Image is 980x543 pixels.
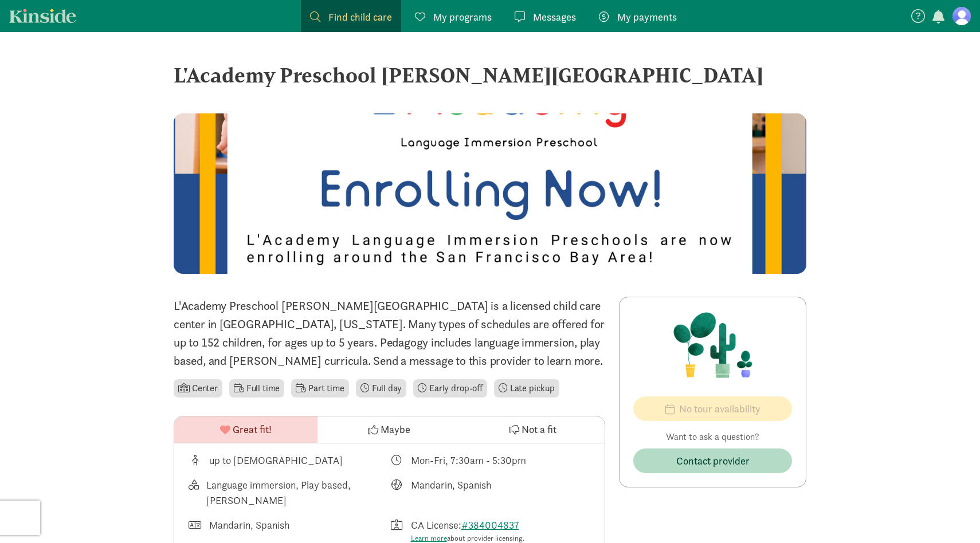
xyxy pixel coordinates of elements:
[317,416,461,443] button: Maybe
[413,379,487,398] li: Early drop-off
[633,396,792,421] button: No tour availability
[433,9,492,25] span: My programs
[188,477,390,508] div: This provider's education philosophy
[188,453,390,468] div: Age range for children that this provider cares for
[461,518,519,532] a: #384004837
[411,453,526,468] div: Mon-Fri, 7:30am - 5:30pm
[411,533,447,543] a: Learn more
[381,422,410,437] span: Maybe
[633,430,792,444] p: Want to ask a question?
[328,9,392,25] span: Find child care
[174,297,605,370] p: L'Academy Preschool [PERSON_NAME][GEOGRAPHIC_DATA] is a licensed child care center in [GEOGRAPHIC...
[206,477,389,508] div: Language immersion, Play based, [PERSON_NAME]
[174,416,317,443] button: Great fit!
[390,477,591,508] div: Languages taught
[390,453,591,468] div: Class schedule
[533,9,576,25] span: Messages
[679,401,761,416] span: No tour availability
[174,379,222,398] li: Center
[633,448,792,473] button: Contact provider
[233,422,272,437] span: Great fit!
[356,379,407,398] li: Full day
[9,9,76,23] a: Kinside
[229,379,284,398] li: Full time
[676,453,750,469] span: Contact provider
[411,477,491,508] div: Mandarin, Spanish
[209,453,343,468] div: up to [DEMOGRAPHIC_DATA]
[291,379,348,398] li: Part time
[174,60,806,91] div: L'Academy Preschool [PERSON_NAME][GEOGRAPHIC_DATA]
[522,422,556,437] span: Not a fit
[461,416,605,443] button: Not a fit
[494,379,559,398] li: Late pickup
[617,9,677,25] span: My payments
